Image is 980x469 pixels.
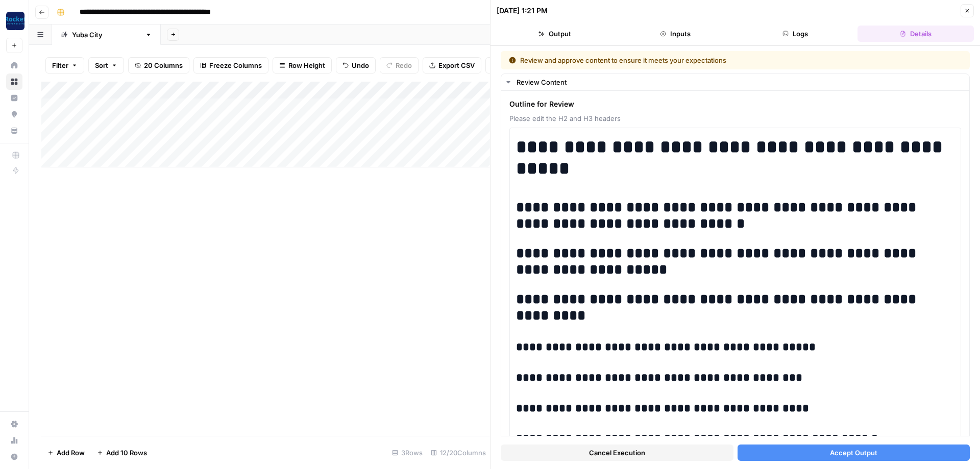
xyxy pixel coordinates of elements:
a: Opportunities [6,106,22,122]
a: Insights [6,90,22,106]
a: [GEOGRAPHIC_DATA] [52,24,161,45]
div: [GEOGRAPHIC_DATA] [72,30,141,40]
span: Outline for Review [509,99,961,109]
button: Accept Output [738,445,970,461]
div: Review and approve content to ensure it meets your expectations [509,55,844,65]
button: Row Height [273,57,332,73]
button: Help + Support [6,449,22,465]
button: Filter [45,57,84,73]
button: Freeze Columns [193,57,268,73]
span: Row Height [288,60,325,70]
button: Add 10 Rows [91,445,153,461]
a: Browse [6,73,22,90]
button: Redo [380,57,419,73]
div: 12/20 Columns [427,445,490,461]
span: Sort [95,60,108,70]
span: Add Row [57,448,85,458]
div: Review Content [517,77,963,87]
a: Home [6,57,22,73]
span: Cancel Execution [589,448,645,458]
button: Workspace: Rocket Pilots [6,8,22,34]
img: Rocket Pilots Logo [6,12,24,30]
button: Details [857,26,974,42]
button: Undo [336,57,376,73]
button: Output [497,26,613,42]
a: Your Data [6,122,22,139]
button: Cancel Execution [501,445,733,461]
span: Undo [352,60,369,70]
button: Sort [88,57,124,73]
button: 20 Columns [128,57,189,73]
span: Filter [52,60,68,70]
span: Freeze Columns [209,60,262,70]
div: 3 Rows [388,445,427,461]
button: Export CSV [423,57,481,73]
button: Add Row [41,445,91,461]
span: Export CSV [438,60,475,70]
span: Please edit the H2 and H3 headers [509,113,961,124]
span: 20 Columns [144,60,183,70]
button: Inputs [617,26,733,42]
span: Redo [396,60,412,70]
span: Accept Output [830,448,877,458]
span: Add 10 Rows [106,448,147,458]
a: Usage [6,432,22,449]
button: Logs [738,26,854,42]
button: Review Content [501,74,969,90]
div: [DATE] 1:21 PM [497,6,548,16]
a: Settings [6,416,22,432]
